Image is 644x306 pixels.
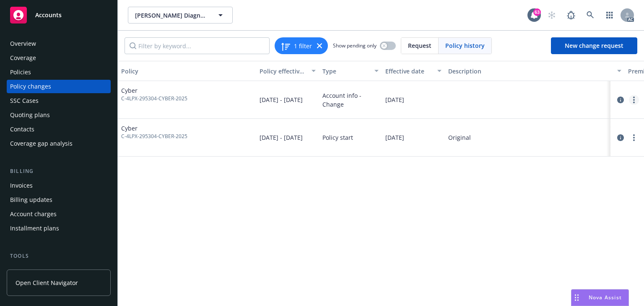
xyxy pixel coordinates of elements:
[601,7,618,24] a: Switch app
[7,193,111,207] a: Billing updates
[551,37,637,54] a: New change request
[615,95,626,105] a: circleInformation
[121,67,253,76] div: Policy
[10,108,50,122] div: Quoting plans
[260,133,303,142] span: [DATE] - [DATE]
[7,37,111,50] a: Overview
[571,290,582,306] div: Drag to move
[10,222,59,235] div: Installment plans
[445,41,485,50] span: Policy history
[589,294,622,301] span: Nova Assist
[322,91,379,109] span: Account info - Change
[260,95,303,104] span: [DATE] - [DATE]
[322,133,353,142] span: Policy start
[319,61,382,81] button: Type
[256,61,319,81] button: Policy effective dates
[7,94,111,107] a: SSC Cases
[35,12,62,18] span: Accounts
[582,7,599,24] a: Search
[615,133,626,143] a: circleInformation
[260,67,306,76] div: Policy effective dates
[7,3,111,27] a: Accounts
[16,278,78,287] span: Open Client Navigator
[382,61,445,81] button: Effective date
[10,123,34,136] div: Contacts
[10,94,39,107] div: SSC Cases
[135,11,208,20] span: [PERSON_NAME] Diagnostics
[385,67,432,76] div: Effective date
[294,42,312,50] span: 1 filter
[10,80,51,93] div: Policy changes
[629,95,639,105] a: more
[7,51,111,65] a: Coverage
[128,7,233,24] button: [PERSON_NAME] Diagnostics
[10,207,57,221] div: Account charges
[7,123,111,136] a: Contacts
[408,41,431,50] span: Request
[10,51,36,65] div: Coverage
[385,95,404,104] span: [DATE]
[445,61,625,81] button: Description
[629,133,639,143] a: more
[322,67,369,76] div: Type
[121,95,187,102] span: C-4LPX-295304-CYBER-2025
[10,37,36,50] div: Overview
[563,7,579,24] a: Report a Bug
[565,42,623,50] span: New change request
[543,7,560,24] a: Start snowing
[7,108,111,122] a: Quoting plans
[125,37,270,54] input: Filter by keyword...
[7,222,111,235] a: Installment plans
[7,167,111,175] div: Billing
[10,193,52,207] div: Billing updates
[121,86,187,95] span: Cyber
[118,61,256,81] button: Policy
[571,289,629,306] button: Nova Assist
[10,179,33,192] div: Invoices
[7,65,111,79] a: Policies
[385,133,404,142] span: [DATE]
[10,137,73,150] div: Coverage gap analysis
[448,67,612,76] div: Description
[121,133,187,140] span: C-4LPX-295304-CYBER-2025
[7,80,111,93] a: Policy changes
[10,65,31,79] div: Policies
[333,42,377,49] span: Show pending only
[7,137,111,150] a: Coverage gap analysis
[7,179,111,192] a: Invoices
[533,8,541,16] div: 63
[121,124,187,133] span: Cyber
[7,252,111,260] div: Tools
[7,207,111,221] a: Account charges
[448,133,471,142] div: Original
